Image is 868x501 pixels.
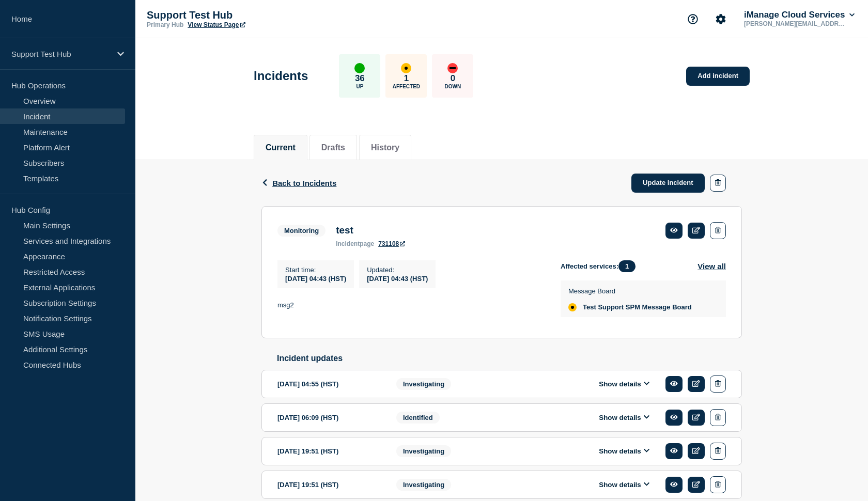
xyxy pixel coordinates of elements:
[147,21,183,28] p: Primary Hub
[686,67,750,86] a: Add incident
[355,73,365,84] p: 36
[583,303,692,311] span: Test Support SPM Message Board
[631,174,705,193] a: Update incident
[568,287,692,295] p: Message Board
[277,354,742,363] h2: Incident updates
[596,380,653,388] button: Show details
[367,274,428,283] div: [DATE] 04:43 (HST)
[445,84,461,89] p: Down
[698,260,726,272] button: View all
[396,378,451,390] span: Investigating
[277,225,326,237] span: Monitoring
[277,409,381,426] div: [DATE] 06:09 (HST)
[561,260,641,272] span: Affected services:
[321,143,345,152] button: Drafts
[336,225,405,236] h3: test
[371,143,399,152] button: History
[147,9,353,21] p: Support Test Hub
[568,303,577,311] div: affected
[404,73,409,84] p: 1
[254,69,308,83] h1: Incidents
[451,73,455,84] p: 0
[277,476,381,493] div: [DATE] 19:51 (HST)
[356,84,363,89] p: Up
[272,179,336,187] span: Back to Incidents
[396,479,451,491] span: Investigating
[285,266,346,274] p: Start time :
[277,375,381,393] div: [DATE] 04:55 (HST)
[710,8,732,30] button: Account settings
[277,443,381,460] div: [DATE] 19:51 (HST)
[336,240,374,247] p: page
[396,445,451,457] span: Investigating
[682,8,704,30] button: Support
[285,275,346,283] span: [DATE] 04:43 (HST)
[596,480,653,489] button: Show details
[742,20,849,27] p: [PERSON_NAME][EMAIL_ADDRESS][PERSON_NAME][DOMAIN_NAME]
[277,301,544,310] p: msg2
[266,143,296,152] button: Current
[336,240,360,247] span: incident
[188,21,245,28] a: View Status Page
[596,447,653,456] button: Show details
[354,63,365,73] div: up
[261,179,336,187] button: Back to Incidents
[401,63,411,73] div: affected
[378,240,405,247] a: 731108
[742,10,857,20] button: iManage Cloud Services
[11,50,111,58] p: Support Test Hub
[447,63,458,73] div: down
[618,260,636,272] span: 1
[596,413,653,422] button: Show details
[396,412,440,424] span: Identified
[393,84,420,89] p: Affected
[367,266,428,274] p: Updated :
